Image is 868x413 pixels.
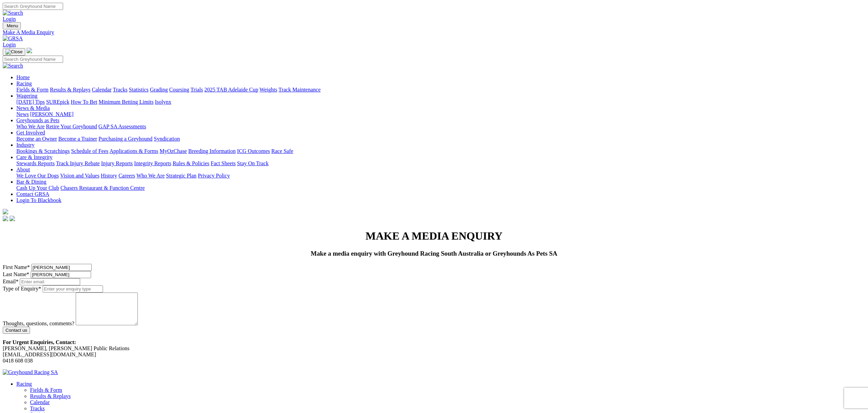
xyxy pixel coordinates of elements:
a: Track Maintenance [279,87,321,92]
a: Stay On Track [237,160,268,166]
a: Grading [150,87,168,92]
a: Statistics [129,87,149,92]
a: Tracks [30,405,45,411]
a: SUREpick [46,99,69,105]
label: Email [3,279,20,284]
label: First Name [3,264,30,270]
div: About [16,173,865,179]
a: Weights [260,87,277,92]
a: Login [3,42,16,47]
a: History [101,173,117,179]
input: Enter last name [31,271,91,278]
a: Racing [16,381,32,387]
a: Vision and Values [60,173,99,179]
input: Search [3,3,63,10]
a: Privacy Policy [198,173,230,179]
a: Who We Are [136,173,165,179]
a: Get Involved [16,130,45,136]
h1: MAKE A MEDIA ENQUIRY [3,230,865,242]
a: Isolynx [155,99,171,105]
label: Thoughts, questions, comments? [3,321,74,326]
a: Bookings & Scratchings [16,148,70,154]
a: Home [16,74,30,80]
div: Industry [16,148,865,154]
a: Greyhounds as Pets [16,117,59,123]
button: Toggle navigation [3,48,25,56]
input: Enter email [20,278,80,285]
a: Login [3,16,16,22]
a: Trials [190,87,203,92]
a: About [16,167,30,172]
a: Industry [16,142,34,148]
input: Enter your enquiry type [43,285,103,293]
img: Search [3,10,23,16]
div: Wagering [16,99,865,105]
img: facebook.svg [3,216,8,221]
img: Close [5,49,23,55]
a: [DATE] Tips [16,99,45,105]
img: Greyhound Racing SA [3,369,58,375]
span: Menu [7,23,18,28]
a: Results & Replays [50,87,90,92]
a: Stewards Reports [16,160,55,166]
a: Purchasing a Greyhound [99,136,152,142]
strong: For Urgent Enquiries, Contact: [3,339,76,345]
div: Care & Integrity [16,160,865,167]
label: Type of Enquiry [3,286,41,291]
input: Search [3,56,63,63]
a: Become a Trainer [58,136,97,142]
a: Rules & Policies [173,160,209,166]
a: Wagering [16,93,38,99]
a: Fact Sheets [211,160,236,166]
a: Schedule of Fees [71,148,108,154]
a: News & Media [16,105,50,111]
a: Make A Media Enquiry [3,29,865,35]
input: Contact us [3,327,30,334]
div: Greyhounds as Pets [16,124,865,130]
a: MyOzChase [160,148,187,154]
button: Toggle navigation [3,22,21,29]
img: logo-grsa-white.png [3,209,8,214]
label: Last Name [3,271,29,277]
a: Integrity Reports [134,160,171,166]
a: Breeding Information [188,148,236,154]
a: GAP SA Assessments [99,124,146,129]
p: [PERSON_NAME], [PERSON_NAME] Public Relations [EMAIL_ADDRESS][DOMAIN_NAME] 0418 608 038 [3,339,865,364]
a: Cash Up Your Club [16,185,59,191]
a: How To Bet [71,99,98,105]
div: Racing [16,87,865,93]
a: Coursing [169,87,189,92]
input: Enter first name [31,264,92,271]
a: Calendar [92,87,112,92]
a: Login To Blackbook [16,197,61,203]
a: Careers [118,173,135,179]
a: Fields & Form [16,87,48,92]
a: Minimum Betting Limits [99,99,153,105]
div: News & Media [16,111,865,117]
img: GRSA [3,35,23,42]
a: Strategic Plan [166,173,196,179]
a: Results & Replays [30,393,71,399]
div: Get Involved [16,136,865,142]
a: Injury Reports [101,160,133,166]
a: Race Safe [271,148,293,154]
img: Search [3,63,23,69]
a: Racing [16,81,32,86]
a: Contact GRSA [16,191,49,197]
a: Track Injury Rebate [56,160,100,166]
a: Retire Your Greyhound [46,124,97,129]
a: Fields & Form [30,387,62,393]
div: Bar & Dining [16,185,865,191]
a: Calendar [30,399,50,405]
a: Care & Integrity [16,154,53,160]
a: News [16,111,29,117]
a: Bar & Dining [16,179,46,185]
a: Syndication [154,136,180,142]
h3: Make a media enquiry with Greyhound Racing South Australia or Greyhounds As Pets SA [3,250,865,257]
a: Applications & Forms [109,148,158,154]
a: ICG Outcomes [237,148,270,154]
img: twitter.svg [10,216,15,221]
img: logo-grsa-white.png [27,48,32,53]
a: Who We Are [16,124,45,129]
